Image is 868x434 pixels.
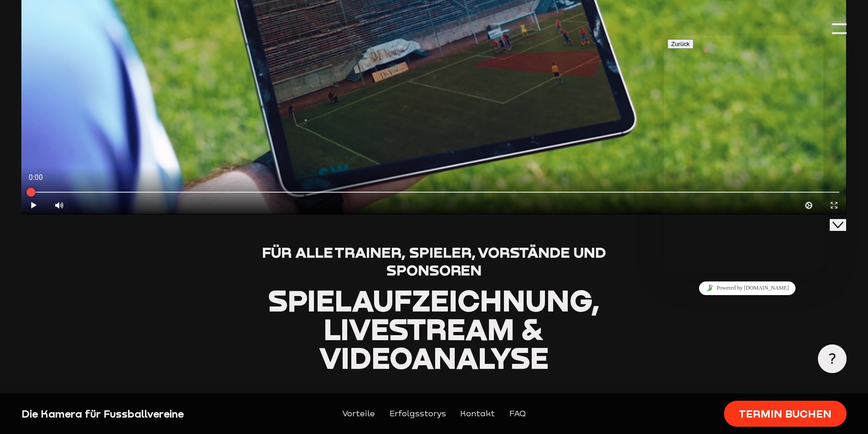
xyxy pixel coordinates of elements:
[460,408,495,420] a: Kontakt
[668,278,827,298] iframe: chat widget
[724,401,847,427] a: Termin buchen
[390,408,446,420] a: Erfolgsstorys
[262,243,606,279] span: Für alle Trainer, Spieler, Vorstände und Sponsoren
[830,204,859,231] iframe: chat widget
[342,408,375,420] a: Vorteile
[664,36,823,272] iframe: chat widget
[509,408,526,420] a: FAQ
[21,167,434,189] div: 0:00
[268,282,600,375] span: Spielaufzeichnung, Livestream & Videoanalyse
[21,407,220,421] div: Die Kamera für Fussballvereine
